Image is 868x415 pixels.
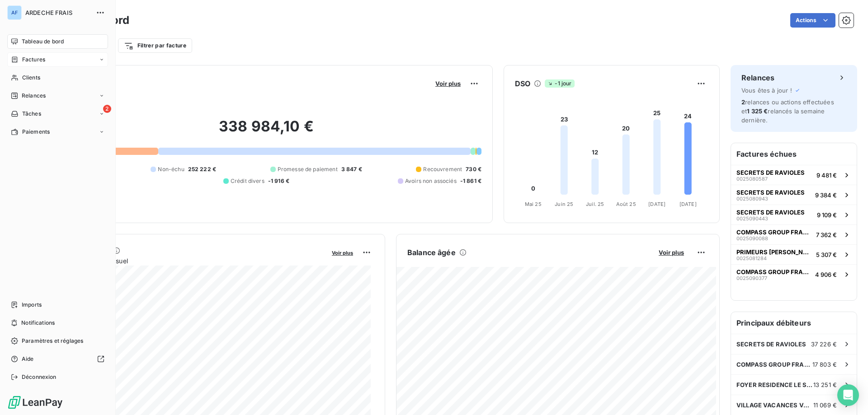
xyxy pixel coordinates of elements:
[407,247,456,258] h6: Balance âgée
[341,165,362,173] span: 3 847 €
[816,231,837,238] span: 7 362 €
[736,216,768,221] span: 0025090443
[25,9,90,16] span: ARDECHE FRAIS
[813,381,837,388] span: 13 251 €
[736,248,812,256] span: PRIMEURS [PERSON_NAME]
[188,165,216,173] span: 252 222 €
[736,189,805,196] span: SECRETS DE RAVIOLES
[22,373,57,381] span: Déconnexion
[22,37,64,46] span: Tableau de bord
[736,340,806,348] span: SECRETS DE RAVIOLES
[22,56,45,64] span: Factures
[525,201,542,207] tspan: Mai 25
[815,191,837,199] span: 9 384 €
[545,79,574,88] span: -1 jour
[741,98,834,124] span: relances ou actions effectuées et relancés la semaine dernière.
[813,401,837,409] span: 11 069 €
[268,177,289,185] span: -1 916 €
[736,209,805,216] span: SECRETS DE RAVIOLES
[103,105,111,113] span: 2
[731,185,857,205] button: SECRETS DE RAVIOLES00250809439 384 €
[515,78,530,89] h6: DSO
[731,143,857,165] h6: Factures échues
[158,165,184,173] span: Non-échu
[405,177,457,185] span: Avoirs non associés
[741,87,792,94] span: Vous êtes à jour !
[815,271,837,278] span: 4 906 €
[736,196,768,201] span: 0025080943
[435,80,461,87] span: Voir plus
[616,201,636,207] tspan: Août 25
[731,165,857,185] button: SECRETS DE RAVIOLES00250805879 481 €
[423,165,462,173] span: Recouvrement
[118,38,192,53] button: Filtrer par facture
[736,381,813,388] span: FOYER RESIDENCE LE SANDRON
[731,244,857,264] button: PRIMEURS [PERSON_NAME]00250812845 307 €
[731,205,857,224] button: SECRETS DE RAVIOLES00250904439 109 €
[741,72,774,83] h6: Relances
[736,228,812,236] span: COMPASS GROUP FRANCE ESSH -AL
[586,201,604,207] tspan: Juil. 25
[22,128,50,136] span: Paiements
[736,236,768,241] span: 0025090088
[22,355,34,363] span: Aide
[816,172,837,179] span: 9 481 €
[332,250,353,256] span: Voir plus
[7,5,22,20] div: AF
[656,248,687,256] button: Voir plus
[329,248,356,256] button: Voir plus
[679,201,697,207] tspan: [DATE]
[22,74,40,82] span: Clients
[555,201,573,207] tspan: Juin 25
[7,352,108,366] a: Aide
[51,256,325,266] span: Chiffre d'affaires mensuel
[22,337,83,345] span: Paramètres et réglages
[466,165,481,173] span: 730 €
[817,211,837,219] span: 9 109 €
[736,401,813,409] span: VILLAGE VACANCES VOGUE
[736,275,767,281] span: 0025090377
[790,13,835,28] button: Actions
[837,384,859,406] div: Open Intercom Messenger
[51,117,481,145] h2: 338 984,10 €
[731,224,857,244] button: COMPASS GROUP FRANCE ESSH -AL00250900887 362 €
[736,268,811,275] span: COMPASS GROUP FRANCE ESSH -AL
[22,110,41,118] span: Tâches
[659,249,684,256] span: Voir plus
[7,395,63,410] img: Logo LeanPay
[433,79,463,88] button: Voir plus
[731,312,857,334] h6: Principaux débiteurs
[741,98,745,106] span: 2
[747,107,768,115] span: 1 325 €
[736,256,767,261] span: 0025081284
[22,92,46,100] span: Relances
[231,177,264,185] span: Crédit divers
[736,361,812,368] span: COMPASS GROUP FRANCE ESSH -AL
[21,319,55,327] span: Notifications
[736,176,768,182] span: 0025080587
[812,361,837,368] span: 17 803 €
[278,165,338,173] span: Promesse de paiement
[811,340,837,348] span: 37 226 €
[648,201,665,207] tspan: [DATE]
[460,177,481,185] span: -1 861 €
[731,264,857,284] button: COMPASS GROUP FRANCE ESSH -AL00250903774 906 €
[22,301,42,309] span: Imports
[736,169,805,176] span: SECRETS DE RAVIOLES
[816,251,837,258] span: 5 307 €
